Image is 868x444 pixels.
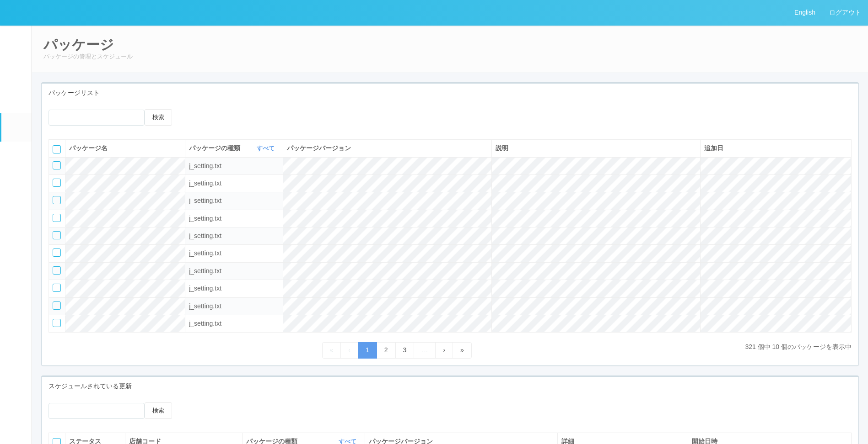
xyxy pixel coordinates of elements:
a: イベントログ [1,25,32,53]
div: ksdpackage.tablefilter.jsetting [189,248,279,258]
a: パッケージ [1,113,32,141]
a: Last [453,342,472,358]
div: ksdpackage.tablefilter.jsetting [189,284,279,293]
a: 1 [358,342,377,358]
a: ユーザー [1,53,32,81]
span: Next [443,346,445,354]
a: コンテンツプリント [1,226,32,254]
p: 321 個中 10 個のパッケージを表示中 [745,342,852,352]
a: ターミナル [1,81,32,113]
span: パッケージの種類 [189,143,243,153]
a: ドキュメントを管理 [1,254,32,281]
div: ksdpackage.tablefilter.jsetting [189,266,279,276]
a: 3 [395,342,415,358]
a: 2 [377,342,396,358]
div: ksdpackage.tablefilter.jsetting [189,179,279,188]
span: パッケージバージョン [287,144,351,152]
button: すべて [254,144,279,153]
div: パッケージリスト [42,84,858,102]
span: 追加日 [704,144,723,152]
div: スケジュールされている更新 [42,377,858,396]
span: パッケージ名 [69,144,108,152]
div: 説明 [496,143,696,153]
div: ksdpackage.tablefilter.jsetting [189,214,279,223]
h2: パッケージ [43,37,857,52]
div: ksdpackage.tablefilter.jsetting [189,161,279,171]
p: パッケージの管理とスケジュール [43,52,857,61]
span: Last [460,346,464,354]
div: ksdpackage.tablefilter.jsetting [189,196,279,206]
a: アラート設定 [1,197,32,225]
a: メンテナンス通知 [1,142,32,169]
div: ksdpackage.tablefilter.jsetting [189,231,279,241]
a: すべて [257,145,277,152]
button: 検索 [145,402,172,419]
a: クライアントリンク [1,169,32,197]
a: Next [435,342,453,358]
div: ksdpackage.tablefilter.jsetting [189,319,279,328]
div: ksdpackage.tablefilter.jsetting [189,301,279,311]
button: 検索 [145,109,172,126]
